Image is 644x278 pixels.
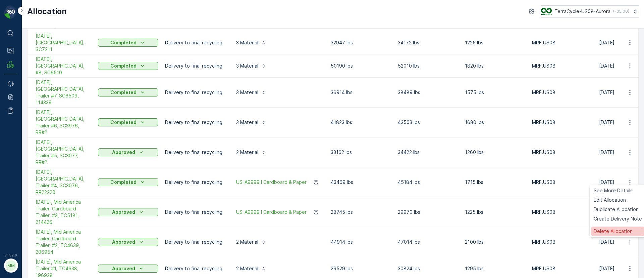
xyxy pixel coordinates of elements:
[98,208,158,216] button: Approved
[232,87,270,98] button: 3 Material
[98,118,158,126] button: Completed
[36,199,91,226] a: 7/12/2024, Mid America Trailer, Cardboard Trailer, #3, TC5181, 214426
[232,117,270,128] button: 3 Material
[465,239,525,245] p: 2100 lbs
[110,89,137,96] p: Completed
[165,119,225,126] p: Delivery to final recycling
[594,197,626,203] span: Edit Allocation
[331,265,391,272] p: 29529 lbs
[532,119,592,126] p: MRF.US08
[36,229,91,255] a: 4/4/2024, Mid America Trailer, Cardboard Trailer, #2, TC4639, 206954
[165,179,225,186] p: Delivery to final recycling
[36,79,91,106] span: [DATE], [GEOGRAPHIC_DATA], Trailer #7, SC6509, 114339
[36,109,91,136] span: [DATE], [GEOGRAPHIC_DATA], Trailer #6, SC3976, RR#?
[594,206,639,213] span: Duplicate Allocation
[98,88,158,96] button: Completed
[110,63,137,69] p: Completed
[236,149,258,156] p: 2 Material
[98,265,158,273] button: Approved
[398,39,458,46] p: 34172 lbs
[236,209,307,215] a: US-A9999 I Cardboard & Paper
[232,147,270,158] button: 2 Material
[112,209,135,215] p: Approved
[398,209,458,215] p: 29970 lbs
[6,260,16,271] div: MM
[165,63,225,69] p: Delivery to final recycling
[398,63,458,69] p: 52010 lbs
[36,33,91,53] a: 08/05/25, Mid America, SC7211
[110,39,137,46] p: Completed
[27,6,67,17] p: Allocation
[532,89,592,96] p: MRF.US08
[532,209,592,215] p: MRF.US08
[554,8,610,15] p: TerraCycle-US08-Aurora
[594,228,633,235] span: Delete Allocation
[98,39,158,47] button: Completed
[398,149,458,156] p: 34422 lbs
[331,149,391,156] p: 33162 lbs
[112,265,135,272] p: Approved
[465,89,525,96] p: 1575 lbs
[236,265,258,272] p: 2 Material
[236,179,307,186] a: US-A9999 I Cardboard & Paper
[4,253,17,257] span: v 1.52.0
[532,63,592,69] p: MRF.US08
[398,179,458,186] p: 45184 lbs
[4,5,17,19] img: logo
[594,215,642,222] span: Create Delivery Note
[165,89,225,96] p: Delivery to final recycling
[36,109,91,136] a: 12/18/2024, Mid America, Trailer #6, SC3976, RR#?
[232,61,270,71] button: 3 Material
[165,265,225,272] p: Delivery to final recycling
[465,209,525,215] p: 1225 lbs
[594,187,633,194] span: See More Details
[36,33,91,53] span: [DATE], [GEOGRAPHIC_DATA], SC7211
[36,79,91,106] a: 03/26/25, Mid America, Trailer #7, SC6509, 114339
[232,237,270,247] button: 2 Material
[398,239,458,245] p: 47014 lbs
[465,265,525,272] p: 1295 lbs
[98,178,158,186] button: Completed
[4,259,17,273] button: MM
[165,39,225,46] p: Delivery to final recycling
[36,139,91,166] span: [DATE], [GEOGRAPHIC_DATA], Trailer #5, SC3077, RR#?
[112,149,135,156] p: Approved
[331,63,391,69] p: 50190 lbs
[36,139,91,166] a: 10/22/2024, Mid America, Trailer #5, SC3077, RR#?
[165,209,225,215] p: Delivery to final recycling
[331,179,391,186] p: 43469 lbs
[398,119,458,126] p: 43503 lbs
[532,265,592,272] p: MRF.US08
[236,239,258,245] p: 2 Material
[331,209,391,215] p: 28745 lbs
[165,149,225,156] p: Delivery to final recycling
[98,148,158,156] button: Approved
[465,119,525,126] p: 1680 lbs
[36,169,91,196] span: [DATE], [GEOGRAPHIC_DATA], Trailer #4, SC3076, RR22220
[36,169,91,196] a: 08/30/2024, Mid America, Trailer #4, SC3076, RR22220
[331,39,391,46] p: 32947 lbs
[236,119,258,126] p: 3 Material
[398,89,458,96] p: 38489 lbs
[112,239,135,245] p: Approved
[541,8,552,15] img: image_ci7OI47.png
[98,62,158,70] button: Completed
[36,56,91,76] a: 06/09/25, Mid America, #8, SC6510
[465,179,525,186] p: 1715 lbs
[110,119,137,126] p: Completed
[532,149,592,156] p: MRF.US08
[36,56,91,76] span: [DATE], [GEOGRAPHIC_DATA], #8, SC6510
[98,238,158,246] button: Approved
[532,179,592,186] p: MRF.US08
[232,37,270,48] button: 3 Material
[331,119,391,126] p: 41823 lbs
[165,239,225,245] p: Delivery to final recycling
[541,5,639,17] button: TerraCycle-US08-Aurora(-05:00)
[465,39,525,46] p: 1225 lbs
[532,239,592,245] p: MRF.US08
[36,229,91,255] span: [DATE], Mid America Trailer, Cardboard Trailer, #2, TC4639, 206954
[331,239,391,245] p: 44914 lbs
[331,89,391,96] p: 36914 lbs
